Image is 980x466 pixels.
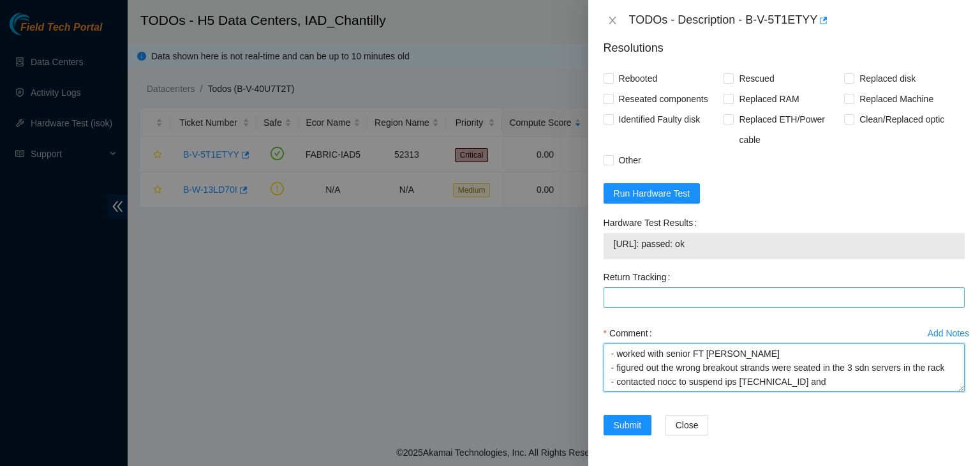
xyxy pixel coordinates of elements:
span: Replaced Machine [854,89,939,109]
span: Replaced disk [854,68,921,89]
input: Return Tracking [604,287,965,308]
span: Rebooted [614,68,663,89]
button: Close [604,15,621,27]
label: Comment [604,323,657,343]
button: Close [665,415,709,435]
span: Reseated components [614,89,713,109]
span: Run Hardware Test [614,186,690,200]
span: close [607,15,618,26]
button: Run Hardware Test [604,183,701,204]
textarea: Comment [604,343,965,392]
span: Other [614,150,646,170]
span: [URL]: passed: ok [614,237,954,251]
label: Return Tracking [604,267,676,287]
button: Add Notes [927,323,970,343]
div: TODOs - Description - B-V-5T1ETYY [629,10,965,31]
div: Add Notes [928,329,969,338]
span: Clean/Replaced optic [854,109,949,130]
span: Replaced ETH/Power cable [734,109,844,150]
span: Replaced RAM [734,89,804,109]
button: Submit [604,415,652,435]
span: Rescued [734,68,779,89]
span: Submit [614,418,642,432]
p: Resolutions [604,29,965,57]
span: Close [676,418,699,432]
span: Identified Faulty disk [614,109,706,130]
label: Hardware Test Results [604,213,702,233]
